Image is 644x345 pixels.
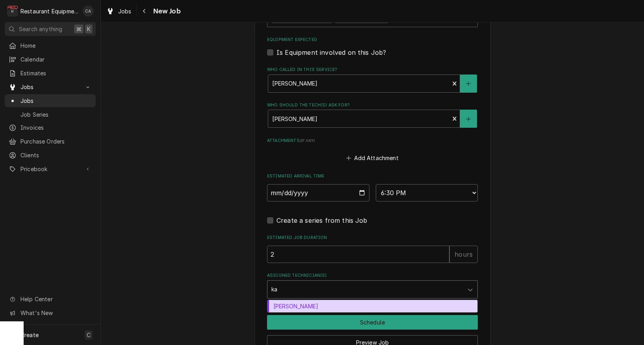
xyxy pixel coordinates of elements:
[345,153,400,164] button: Add Attachment
[7,6,18,17] div: Restaurant Equipment Diagnostics's Avatar
[5,67,96,80] a: Estimates
[5,22,96,36] button: Search anything⌘K
[5,53,96,66] a: Calendar
[20,165,80,173] span: Pricebook
[5,108,96,121] a: Job Series
[19,25,62,33] span: Search anything
[151,6,181,17] span: New Job
[5,94,96,107] a: Jobs
[277,48,386,57] label: Is Equipment involved on this Job?
[87,25,91,33] span: K
[267,315,478,330] div: Button Group Row
[118,7,132,15] span: Jobs
[20,69,92,77] span: Estimates
[267,173,478,201] div: Estimated Arrival Time
[267,300,477,312] div: [PERSON_NAME]
[460,110,477,128] button: Create New Contact
[76,25,82,33] span: ⌘
[267,184,369,201] input: Date
[267,272,478,298] div: Assigned Technician(s)
[20,309,91,317] span: What's New
[20,151,92,159] span: Clients
[267,272,478,279] label: Assigned Technician(s)
[103,5,135,18] a: Jobs
[267,37,478,43] label: Equipment Expected
[267,102,478,128] div: Who should the tech(s) ask for?
[267,67,478,73] label: Who called in this service?
[267,173,478,179] label: Estimated Arrival Time
[267,235,478,263] div: Estimated Job Duration
[5,121,96,134] a: Invoices
[5,39,96,52] a: Home
[466,116,471,122] svg: Create New Contact
[376,184,478,201] select: Time Select
[20,137,92,145] span: Purchase Orders
[5,293,96,306] a: Go to Help Center
[5,162,96,175] a: Go to Pricebook
[277,216,367,225] label: Create a series from this Job
[7,6,18,17] div: R
[267,235,478,241] label: Estimated Job Duration
[267,37,478,57] div: Equipment Expected
[267,102,478,108] label: Who should the tech(s) ask for?
[20,7,78,15] div: Restaurant Equipment Diagnostics
[267,138,478,144] label: Attachments
[466,81,471,86] svg: Create New Contact
[300,138,315,143] span: ( if any )
[20,332,39,338] span: Create
[5,80,96,93] a: Go to Jobs
[20,83,80,91] span: Jobs
[267,315,478,330] button: Schedule
[267,67,478,92] div: Who called in this service?
[460,75,477,93] button: Create New Contact
[20,295,91,303] span: Help Center
[20,110,92,119] span: Job Series
[5,135,96,148] a: Purchase Orders
[20,55,92,63] span: Calendar
[5,149,96,162] a: Clients
[20,123,92,132] span: Invoices
[87,331,91,339] span: C
[83,6,94,17] div: CA
[5,306,96,319] a: Go to What's New
[20,41,92,50] span: Home
[449,246,478,263] div: hours
[20,97,92,105] span: Jobs
[267,138,478,164] div: Attachments
[83,6,94,17] div: Chrissy Adams's Avatar
[138,5,151,17] button: Navigate back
